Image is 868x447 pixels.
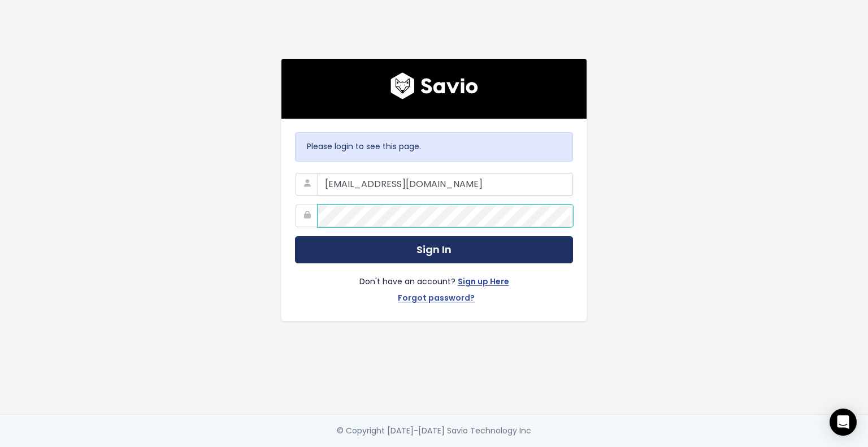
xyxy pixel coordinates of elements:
img: logo600x187.a314fd40982d.png [390,72,478,99]
div: © Copyright [DATE]-[DATE] Savio Technology Inc [337,424,531,438]
p: Please login to see this page. [307,140,561,154]
a: Sign up Here [458,275,509,291]
button: Sign In [295,236,573,264]
a: Forgot password? [398,291,475,307]
div: Open Intercom Messenger [830,409,857,436]
div: Don't have an account? [295,263,573,307]
input: Your Work Email Address [318,173,573,196]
